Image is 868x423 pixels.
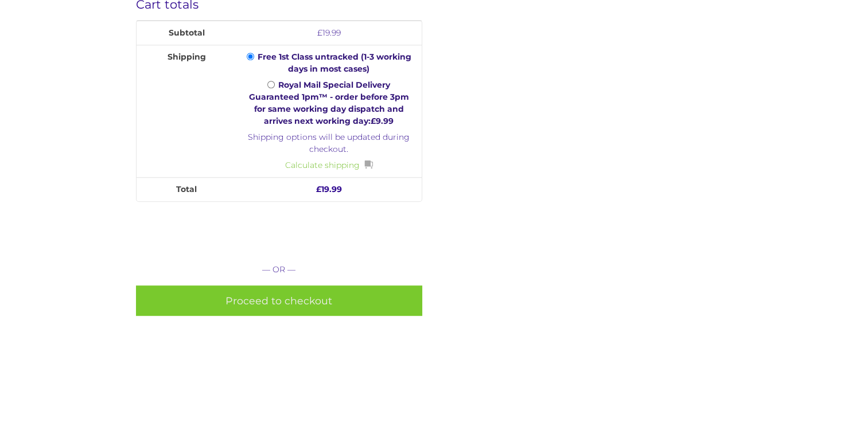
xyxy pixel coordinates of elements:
[371,116,376,126] span: £
[137,45,236,177] th: Shipping
[316,184,321,194] span: £
[249,80,409,126] label: Royal Mail Special Delivery Guaranteed 1pm™ - order before 3pm for same working day dispatch and ...
[317,28,341,38] bdi: 19.99
[285,159,373,171] a: Calculate shipping
[137,21,236,45] th: Subtotal
[136,225,422,250] iframe: Secure payment button frame
[371,116,394,126] bdi: 9.99
[317,28,322,38] span: £
[242,131,416,155] p: Shipping options will be updated during checkout.
[316,184,342,194] bdi: 19.99
[136,263,422,277] p: — OR —
[137,177,236,201] th: Total
[136,285,422,316] a: Proceed to checkout
[258,52,411,74] label: Free 1st Class untracked (1-3 working days in most cases)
